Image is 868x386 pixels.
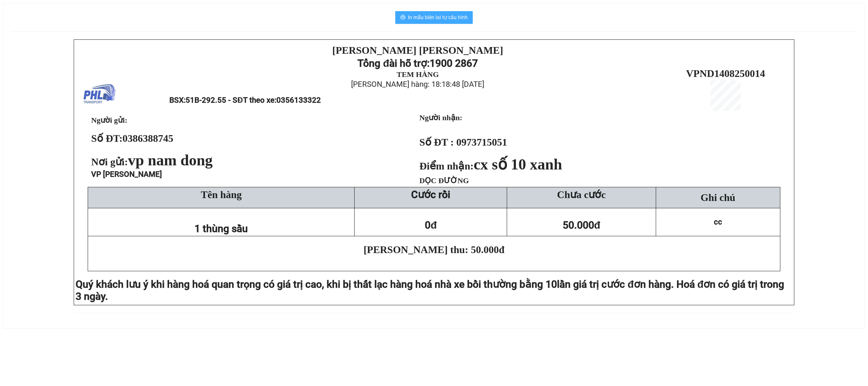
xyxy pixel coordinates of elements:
[84,79,116,111] img: logo
[563,219,600,231] span: 50.000đ
[397,70,439,79] strong: TEM HÀNG
[557,189,606,200] span: Chưa cước
[186,96,321,105] span: 51B-292.55 - SĐT theo xe:
[400,15,405,21] span: printer
[76,278,784,302] span: lần giá trị cước đơn hàng. Hoá đơn có giá trị trong 3 ngày.
[332,45,503,56] strong: [PERSON_NAME] [PERSON_NAME]
[357,57,430,69] strong: Tổng đài hỗ trợ:
[419,176,469,185] span: DỌC ĐƯỜNG
[128,152,213,169] span: vp nam dong
[123,133,173,144] span: 0386388745
[91,133,173,144] strong: Số ĐT:
[169,96,321,105] span: BSX:
[425,219,437,231] span: 0đ
[351,80,484,89] span: [PERSON_NAME] hàng: 18:18:48 [DATE]
[91,116,127,124] span: Người gửi:
[395,11,473,24] button: printerIn mẫu biên lai tự cấu hình
[363,244,505,255] span: [PERSON_NAME] thu: 50.000đ
[419,160,562,172] strong: Điểm nhận:
[714,217,722,226] span: cc
[430,57,478,69] strong: 1900 2867
[276,96,321,105] span: 0356133322
[91,156,215,168] span: Nơi gửi:
[419,136,454,148] strong: Số ĐT :
[701,192,735,203] span: Ghi chú
[91,170,162,179] span: VP [PERSON_NAME]
[456,136,507,148] span: 0973715051
[76,278,557,290] span: Quý khách lưu ý khi hàng hoá quan trọng có giá trị cao, khi bị thất lạc hàng hoá nhà xe bồi thườn...
[419,114,462,122] strong: Người nhận:
[201,189,242,200] span: Tên hàng
[686,68,765,79] span: VPND1408250014
[408,13,468,21] span: In mẫu biên lai tự cấu hình
[474,156,562,173] span: cx số 10 xanh
[194,223,248,235] span: 1 thùng sầu
[411,189,450,201] strong: Cước rồi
